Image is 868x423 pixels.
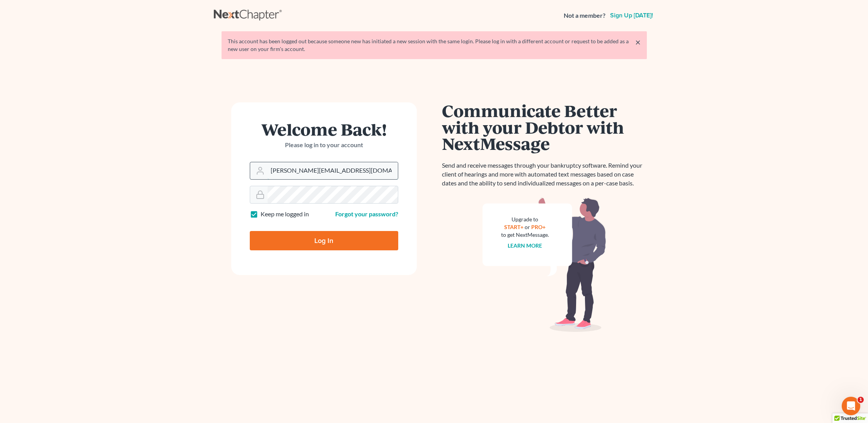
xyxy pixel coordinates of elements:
a: × [635,37,641,47]
a: Forgot your password? [335,210,398,217]
span: 1 [858,397,864,403]
h1: Welcome Back! [250,121,398,138]
span: or [525,224,530,230]
div: to get NextMessage. [501,231,549,239]
img: nextmessage_bg-59042aed3d76b12b5cd301f8e5b87938c9018125f34e5fa2b7a6b67550977c72.svg [483,197,606,332]
iframe: Intercom live chat [842,397,860,415]
a: Sign up [DATE]! [609,12,655,19]
strong: Not a member? [564,11,605,20]
label: Keep me logged in [261,210,309,219]
a: START+ [504,224,524,230]
div: Upgrade to [501,216,549,223]
input: Email Address [268,162,398,179]
input: Log In [250,231,398,250]
h1: Communicate Better with your Debtor with NextMessage [442,102,647,152]
p: Send and receive messages through your bankruptcy software. Remind your client of hearings and mo... [442,161,647,188]
p: Please log in to your account [250,141,398,149]
div: This account has been logged out because someone new has initiated a new session with the same lo... [228,37,641,53]
a: PRO+ [531,224,546,230]
a: Learn more [508,242,542,249]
